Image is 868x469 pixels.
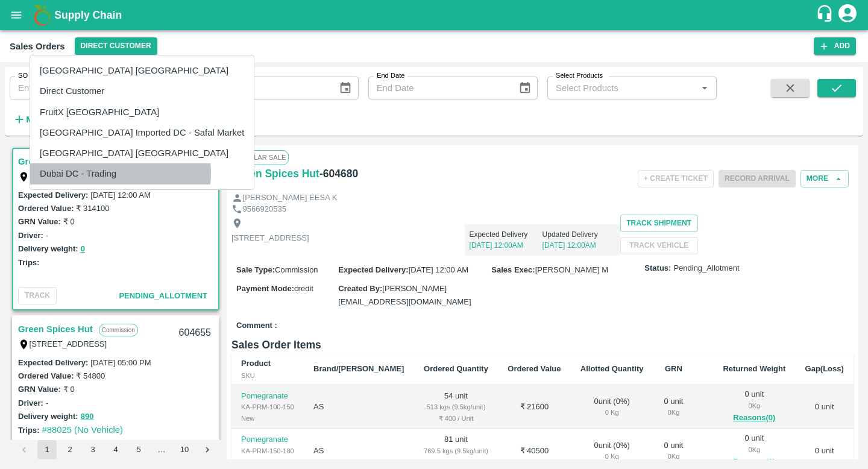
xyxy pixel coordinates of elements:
[30,122,254,143] li: [GEOGRAPHIC_DATA] Imported DC - Safal Market
[30,163,254,184] li: Dubai DC - Trading
[30,143,254,163] li: [GEOGRAPHIC_DATA] [GEOGRAPHIC_DATA]
[30,81,254,101] li: Direct Customer
[30,60,254,81] li: [GEOGRAPHIC_DATA] [GEOGRAPHIC_DATA]
[30,102,254,122] li: FruitX [GEOGRAPHIC_DATA]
